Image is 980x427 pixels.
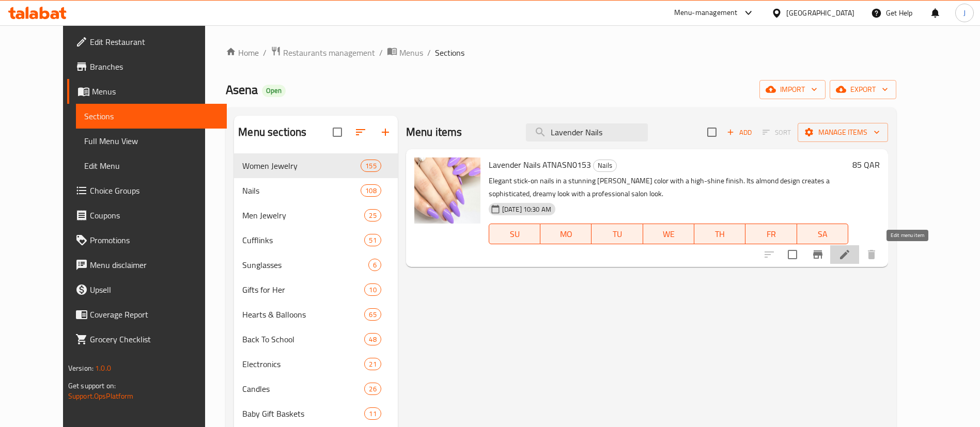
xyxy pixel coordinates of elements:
[90,259,219,271] span: Menu disclaimer
[84,160,219,172] span: Edit Menu
[242,209,364,222] span: Men Jewelry
[368,259,381,271] div: items
[234,302,397,327] div: Hearts & Balloons65
[364,358,381,370] div: items
[365,211,380,220] span: 25
[364,407,381,420] div: items
[67,302,227,327] a: Coverage Report
[414,157,480,224] img: Lavender Nails ATNASN0153
[242,358,364,370] div: Electronics
[489,175,848,200] p: Elegant stick-on nails in a stunning [PERSON_NAME] color with a high-shine finish. Its almond des...
[759,80,826,99] button: import
[745,224,797,244] button: FR
[852,157,880,172] h6: 85 QAR
[283,46,375,59] span: Restaurants management
[84,135,219,147] span: Full Menu View
[798,123,888,142] button: Manage items
[373,120,398,145] button: Add section
[226,46,259,59] a: Home
[242,383,364,395] span: Candles
[364,383,381,395] div: items
[242,259,368,271] span: Sunglasses
[262,86,286,95] span: Open
[90,209,219,222] span: Coupons
[674,7,738,19] div: Menu-management
[361,186,380,196] span: 108
[768,83,817,96] span: import
[67,79,227,104] a: Menus
[723,124,756,140] button: Add
[242,234,364,246] span: Cufflinks
[84,110,219,122] span: Sections
[67,203,227,228] a: Coupons
[365,409,380,419] span: 11
[90,333,219,345] span: Grocery Checklist
[805,242,830,267] button: Branch-specific-item
[361,161,380,171] span: 155
[234,277,397,302] div: Gifts for Her10
[545,227,587,242] span: MO
[348,120,373,145] span: Sort sections
[262,85,286,97] div: Open
[326,121,348,143] span: Select all sections
[234,203,397,228] div: Men Jewelry25
[797,224,848,244] button: SA
[379,46,383,59] li: /
[67,228,227,252] a: Promotions
[234,178,397,203] div: Nails108
[242,407,364,420] span: Baby Gift Baskets
[90,36,219,48] span: Edit Restaurant
[698,227,741,242] span: TH
[364,209,381,222] div: items
[723,124,756,140] span: Add item
[68,389,134,403] a: Support.OpsPlatform
[234,401,397,426] div: Baby Gift Baskets11
[92,85,219,98] span: Menus
[489,224,540,244] button: SU
[242,333,364,345] span: Back To School
[365,384,380,394] span: 26
[364,234,381,246] div: items
[364,333,381,345] div: items
[364,283,381,296] div: items
[242,283,364,296] div: Gifts for Her
[406,124,462,140] h2: Menu items
[67,178,227,203] a: Choice Groups
[90,283,219,296] span: Upsell
[67,54,227,79] a: Branches
[67,277,227,302] a: Upsell
[399,46,423,59] span: Menus
[67,29,227,54] a: Edit Restaurant
[427,46,431,59] li: /
[234,376,397,401] div: Candles26
[369,260,381,270] span: 6
[750,227,792,242] span: FR
[498,204,555,214] span: [DATE] 10:30 AM
[234,327,397,352] div: Back To School48
[242,160,361,172] span: Women Jewelry
[838,83,888,96] span: export
[756,124,798,140] span: Select section first
[242,308,364,321] span: Hearts & Balloons
[76,153,227,178] a: Edit Menu
[365,285,380,295] span: 10
[361,184,381,197] div: items
[76,104,227,129] a: Sections
[592,224,643,244] button: TU
[647,227,690,242] span: WE
[593,160,617,172] div: Nails
[238,124,306,140] h2: Menu sections
[643,224,694,244] button: WE
[365,335,380,344] span: 48
[226,78,258,101] span: Asena
[90,184,219,197] span: Choice Groups
[859,242,884,267] button: delete
[67,252,227,277] a: Menu disclaimer
[596,227,639,242] span: TU
[226,46,896,59] nav: breadcrumb
[493,227,536,242] span: SU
